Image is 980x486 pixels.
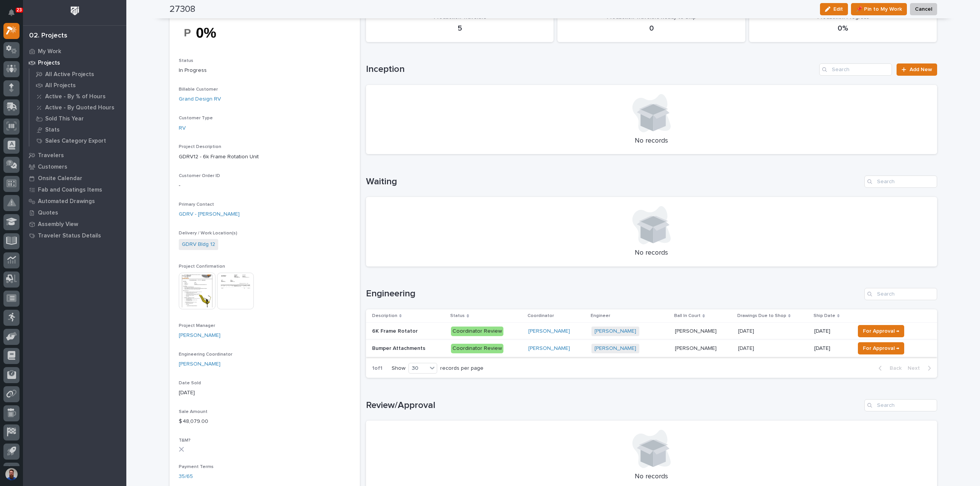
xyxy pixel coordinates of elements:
[38,164,67,171] p: Customers
[38,198,95,205] p: Automated Drawings
[29,124,126,135] a: Stats
[910,3,937,15] button: Cancel
[434,15,486,20] span: Production Travelers
[23,46,126,57] a: My Work
[179,418,351,426] p: $ 48,079.00
[366,288,861,299] h1: Engineering
[851,3,907,15] button: 📌 Pin to My Work
[864,176,937,188] input: Search
[23,150,126,161] a: Travelers
[674,312,701,320] p: Ball In Court
[372,327,419,335] p: 6K Frame Rotator
[23,161,126,172] a: Customers
[819,63,892,76] input: Search
[38,152,64,159] p: Travelers
[908,365,924,372] span: Next
[375,137,928,145] p: No records
[858,325,904,337] button: For Approval →
[366,176,861,187] h1: Waiting
[179,174,220,178] span: Customer Order ID
[375,473,928,481] p: No records
[179,231,237,236] span: Delivery / Work Location(s)
[38,232,101,239] p: Traveler Status Details
[38,221,78,228] p: Assembly View
[440,365,483,372] p: records per page
[814,328,849,335] p: [DATE]
[23,57,126,68] a: Projects
[366,400,861,411] h1: Review/Approval
[179,352,232,357] span: Engineering Coordinator
[758,24,928,33] p: 0%
[817,15,869,20] span: Production Progress
[170,4,195,15] h2: 27308
[372,312,397,320] p: Description
[409,364,427,372] div: 30
[38,210,58,216] p: Quotes
[179,332,220,340] a: [PERSON_NAME]
[179,264,225,269] span: Project Confirmation
[179,410,207,414] span: Sale Amount
[23,218,126,230] a: Assembly View
[738,344,756,352] p: [DATE]
[45,138,106,145] p: Sales Category Export
[179,389,351,397] p: [DATE]
[29,102,126,113] a: Active - By Quoted Hours
[29,91,126,102] a: Active - By % of Hours
[591,312,610,320] p: Engineer
[179,202,214,207] span: Primary Contact
[179,87,218,92] span: Billable Customer
[29,80,126,91] a: All Projects
[179,95,221,103] a: Grand Design RV
[820,3,848,15] button: Edit
[675,344,718,352] p: [PERSON_NAME]
[23,230,126,241] a: Traveler Status Details
[45,104,114,111] p: Active - By Quoted Hours
[38,175,82,182] p: Onsite Calendar
[366,323,937,340] tr: 6K Frame Rotator6K Frame Rotator Coordinator Review[PERSON_NAME] [PERSON_NAME] [PERSON_NAME][PERS...
[451,327,503,336] div: Coordinator Review
[863,327,899,336] span: For Approval →
[897,63,937,76] a: Add New
[528,345,570,352] a: [PERSON_NAME]
[864,399,937,411] input: Search
[737,312,786,320] p: Drawings Due to Shop
[528,328,570,335] a: [PERSON_NAME]
[814,345,849,352] p: [DATE]
[905,365,937,372] button: Next
[567,24,736,33] p: 0
[38,48,61,55] p: My Work
[366,359,389,378] p: 1 of 1
[3,5,20,21] button: Notifications
[738,327,756,335] p: [DATE]
[179,381,201,385] span: Date Sold
[856,5,902,14] span: 📌 Pin to My Work
[392,365,405,372] p: Show
[528,312,554,320] p: Coordinator
[179,323,215,328] span: Project Manager
[833,6,843,13] span: Edit
[179,465,214,469] span: Payment Terms
[29,69,126,80] a: All Active Projects
[23,195,126,207] a: Automated Drawings
[915,5,932,14] span: Cancel
[885,365,902,372] span: Back
[179,59,193,63] span: Status
[375,249,928,257] p: No records
[179,438,191,443] span: T&M?
[29,135,126,146] a: Sales Category Export
[607,15,696,20] span: Production Travelers Ready to Ship
[45,115,84,122] p: Sold This Year
[813,312,835,320] p: Ship Date
[366,340,937,357] tr: Bumper AttachmentsBumper Attachments Coordinator Review[PERSON_NAME] [PERSON_NAME] [PERSON_NAME][...
[375,24,545,33] p: 5
[366,64,817,75] h1: Inception
[29,32,67,40] div: 02. Projects
[179,360,220,368] a: [PERSON_NAME]
[10,9,20,21] div: Notifications23
[858,342,904,354] button: For Approval →
[29,113,126,124] a: Sold This Year
[45,127,60,133] p: Stats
